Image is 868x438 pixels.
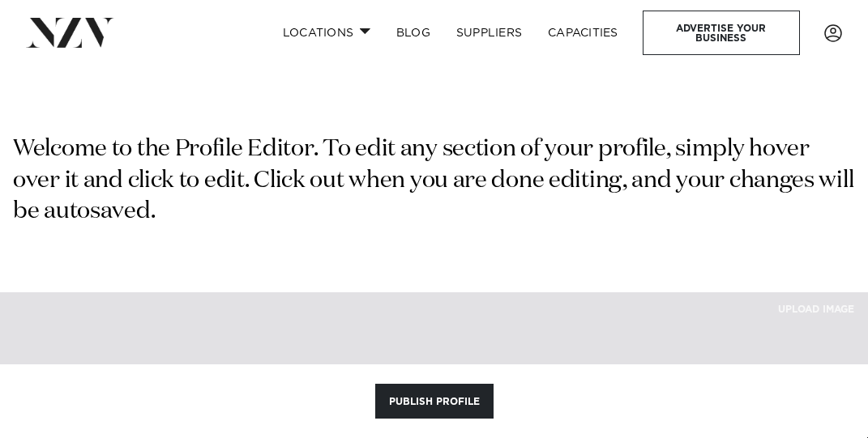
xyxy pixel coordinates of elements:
[643,11,800,55] a: Advertise your business
[443,15,535,50] a: SUPPLIERS
[383,15,443,50] a: BLOG
[26,18,114,47] img: nzv-logo.png
[375,384,494,419] button: Publish Profile
[270,15,383,50] a: Locations
[13,134,855,228] p: Welcome to the Profile Editor. To edit any section of your profile, simply hover over it and clic...
[535,15,631,50] a: Capacities
[764,292,868,327] button: UPLOAD IMAGE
